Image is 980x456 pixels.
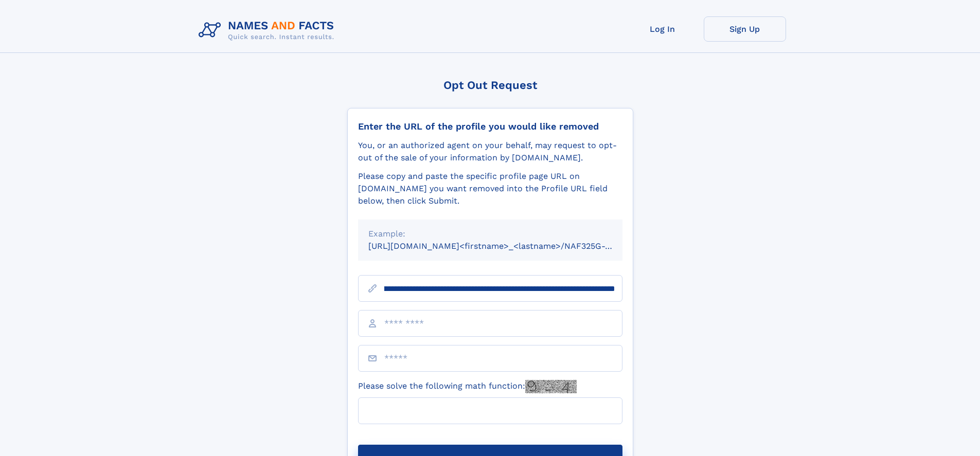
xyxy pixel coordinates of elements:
[358,121,622,132] div: Enter the URL of the profile you would like removed
[368,241,642,251] small: [URL][DOMAIN_NAME]<firstname>_<lastname>/NAF325G-xxxxxxxx
[621,16,704,42] a: Log In
[358,170,622,207] div: Please copy and paste the specific profile page URL on [DOMAIN_NAME] you want removed into the Pr...
[358,380,577,393] label: Please solve the following math function:
[194,16,343,44] img: Logo Names and Facts
[704,16,786,42] a: Sign Up
[347,79,633,92] div: Opt Out Request
[368,228,612,240] div: Example:
[358,139,622,164] div: You, or an authorized agent on your behalf, may request to opt-out of the sale of your informatio...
